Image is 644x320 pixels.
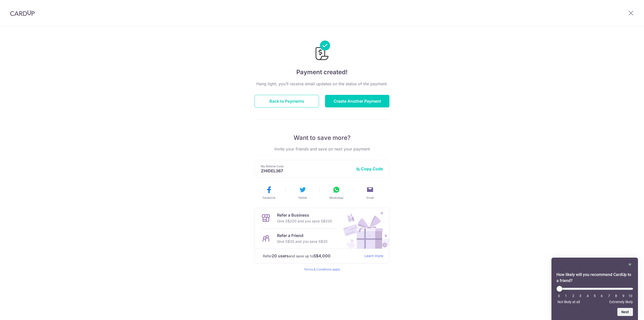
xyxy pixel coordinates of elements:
p: Invite your friends and save on next your payment [255,146,389,152]
button: Create Another Payment [325,95,389,107]
p: Want to save more? [255,134,389,142]
span: Extremely likely [609,300,633,304]
p: ZHIDEL367 [261,168,352,173]
button: Copy Code [356,166,383,171]
h2: How likely will you recommend CardUp to a friend? Select an option from 0 to 10, with 0 being Not... [556,272,633,284]
span: Not likely at all [557,300,580,304]
span: Email [367,196,374,200]
li: 7 [607,294,612,298]
span: WhatsApp [329,196,343,200]
p: Refer a Friend [277,232,328,238]
img: Payments [314,41,330,62]
li: 2 [571,294,576,298]
p: My Referral Code [261,164,352,168]
li: 10 [628,294,633,298]
span: Twitter [298,196,307,200]
p: Hang tight, you’ll receive email updates on the status of the payment. [255,81,389,87]
strong: 20 users [272,253,289,259]
img: CardUp [10,10,35,16]
a: Terms & Conditions apply [304,267,340,271]
li: 4 [585,294,590,298]
button: Back to Payments [255,95,319,107]
span: Facebook [263,196,275,200]
li: 0 [556,294,561,298]
p: Refer and save up to [263,253,360,259]
p: Refer a Business [277,212,332,218]
button: Email [355,186,385,200]
li: 6 [599,294,604,298]
li: 3 [578,294,583,298]
img: Refer [338,208,389,249]
button: Next question [617,308,633,316]
p: Give S$30 and you save S$30 [277,238,328,245]
h4: Payment created! [255,68,389,77]
li: 5 [592,294,597,298]
button: WhatsApp [321,186,351,200]
div: How likely will you recommend CardUp to a friend? Select an option from 0 to 10, with 0 being Not... [556,262,633,316]
button: Twitter [288,186,317,200]
li: 1 [563,294,569,298]
button: Facebook [254,186,284,200]
p: Give S$200 and you save S$200 [277,218,332,224]
li: 9 [621,294,626,298]
strong: S$4,000 [313,253,331,259]
button: Hide survey [627,262,633,268]
div: How likely will you recommend CardUp to a friend? Select an option from 0 to 10, with 0 being Not... [556,286,633,304]
a: Learn more [365,253,383,259]
li: 8 [614,294,619,298]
